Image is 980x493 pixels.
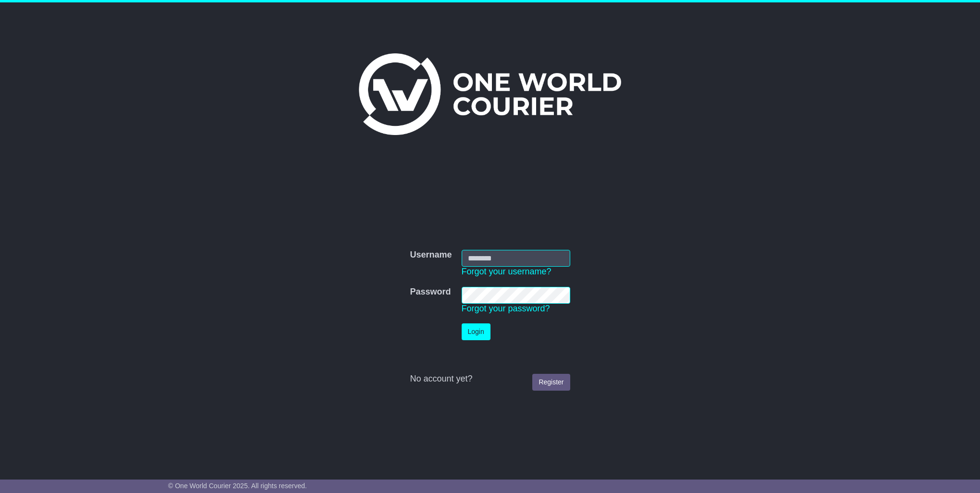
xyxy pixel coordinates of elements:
[168,482,307,490] span: © One World Courier 2025. All rights reserved.
[410,250,452,260] label: Username
[410,374,570,384] div: No account yet?
[359,53,621,135] img: One World
[532,374,570,391] a: Register
[410,287,451,297] label: Password
[462,323,490,340] button: Login
[462,304,550,313] a: Forgot your password?
[462,267,551,276] a: Forgot your username?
